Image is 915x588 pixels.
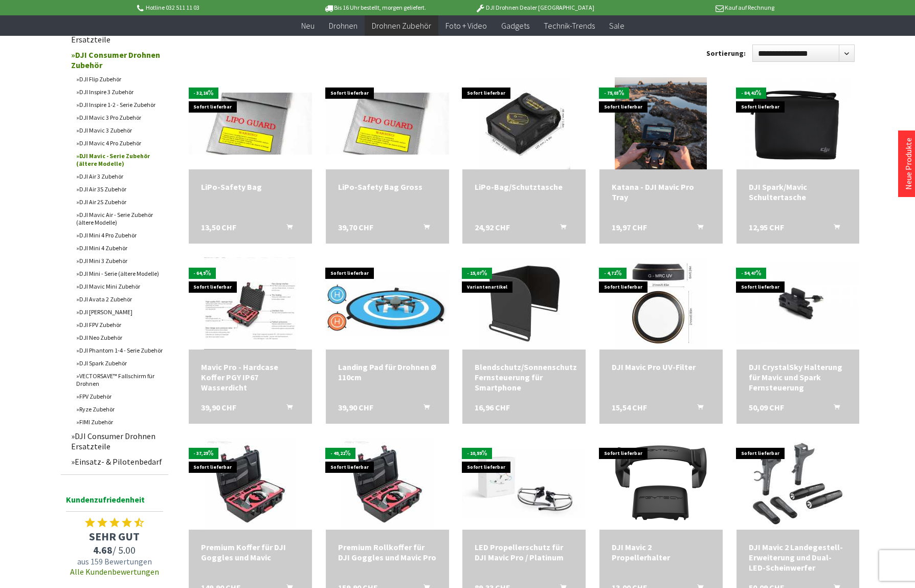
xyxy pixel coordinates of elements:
[338,362,437,382] div: Landing Pad für Drohnen Ø 110cm
[462,449,586,518] img: LED Propellerschutz für DJI Mavic Pro / Platinum
[612,182,710,202] div: Katana - DJI Mavic Pro Tray
[71,98,168,111] a: DJI Inspire 1-2 - Serie Zubehör
[294,15,322,36] a: Neu
[475,362,573,393] div: Blendschutz/Sonnenschutz Fernsteuerung für Smartphone
[71,137,168,149] a: DJI Mavic 4 Pro Zubehör
[615,77,707,169] img: Katana - DJI Mavic Pro Tray
[201,402,236,412] span: 39,90 CHF
[752,438,844,530] img: DJI Mavic 2 Landegestell-Erweiterung und Dual-LED-Scheinwerfer
[66,428,168,454] a: DJI Consumer Drohnen Ersatzteile
[749,362,847,393] a: DJI CrystalSky Halterung für Mavic und Spark Fernsteuerung 50,09 CHF In den Warenkorb
[602,15,632,36] a: Sale
[201,182,300,192] div: LiPo-Safety Bag
[475,362,573,393] a: Blendschutz/Sonnenschutz Fernsteuerung für Smartphone 16,96 CHF
[749,542,847,573] div: DJI Mavic 2 Landegestell-Erweiterung und Dual-LED-Scheinwerfer
[615,257,707,350] img: DJI Mavic Pro UV-Filter
[326,93,449,155] img: LiPo-Safety Bag Gross
[501,20,529,31] span: Gadgets
[295,2,455,14] p: Bis 16 Uhr bestellt, morgen geliefert.
[338,362,437,382] a: Landing Pad für Drohnen Ø 110cm 39,90 CHF In den Warenkorb
[742,77,854,169] img: DJI Spark/Mavic Schultertasche
[61,529,168,543] span: SEHR GUT
[609,20,624,31] span: Sale
[612,542,710,562] a: DJI Mavic 2 Propellerhalter 13,00 CHF In den Warenkorb
[71,73,168,85] a: DJI Flip Zubehör
[66,493,163,512] span: Kundenzufriedenheit
[61,543,168,556] span: / 5.00
[71,85,168,98] a: DJI Inspire 3 Zubehör
[821,222,846,235] button: In den Warenkorb
[71,183,168,195] a: DJI Air 3S Zubehör
[365,15,438,36] a: Drohnen Zubehör
[612,362,710,372] div: DJI Mavic Pro UV-Filter
[475,182,573,192] div: LiPo-Bag/Schutztasche
[61,556,168,567] span: aus 159 Bewertungen
[612,222,647,232] span: 19,97 CHF
[201,362,300,393] a: Mavic Pro - Hardcase Koffer PGY IP67 Wasserdicht 39,90 CHF In den Warenkorb
[475,402,510,412] span: 16,96 CHF
[338,222,373,232] span: 39,70 CHF
[71,293,168,306] a: DJI Avata 2 Zubehör
[685,222,709,235] button: In den Warenkorb
[475,182,573,192] a: LiPo-Bag/Schutztasche 24,92 CHF In den Warenkorb
[548,222,572,235] button: In den Warenkorb
[903,138,913,190] a: Neue Produkte
[338,402,373,412] span: 39,90 CHF
[478,257,570,350] img: Blendschutz/Sonnenschutz Fernsteuerung für Smartphone
[411,402,436,416] button: In den Warenkorb
[329,20,358,31] span: Drohnen
[445,20,487,31] span: Foto + Video
[494,15,537,36] a: Gadgets
[537,15,602,36] a: Technik-Trends
[749,402,784,412] span: 50,09 CHF
[612,182,710,202] a: Katana - DJI Mavic Pro Tray 19,97 CHF In den Warenkorb
[71,416,168,428] a: FIMI Zubehör
[612,542,710,562] div: DJI Mavic 2 Propellerhalter
[71,306,168,318] a: DJI [PERSON_NAME]
[70,567,159,577] a: Alle Kundenbewertungen
[66,47,168,73] a: DJI Consumer Drohnen Zubehör
[66,454,168,469] a: Einsatz- & Pilotenbedarf
[322,15,365,36] a: Drohnen
[612,402,647,412] span: 15,54 CHF
[201,362,300,393] div: Mavic Pro - Hardcase Koffer PGY IP67 Wasserdicht
[749,182,847,202] div: DJI Spark/Mavic Schultertasche
[71,403,168,416] a: Ryze Zubehör
[475,542,573,562] a: LED Propellerschutz für DJI Mavic Pro / Platinum 89,33 CHF In den Warenkorb
[338,182,437,192] a: LiPo-Safety Bag Gross 39,70 CHF In den Warenkorb
[821,402,846,416] button: In den Warenkorb
[326,271,449,336] img: Landing Pad für Drohnen Ø 110cm
[338,542,437,562] a: Premium Rollkoffer für DJI Goggles und Mavic Pro 159,90 CHF In den Warenkorb
[749,222,784,232] span: 12,95 CHF
[338,182,437,192] div: LiPo-Safety Bag Gross
[274,402,299,416] button: In den Warenkorb
[475,222,510,232] span: 24,92 CHF
[71,344,168,357] a: DJI Phantom 1-4 - Serie Zubehör
[749,182,847,202] a: DJI Spark/Mavic Schultertasche 12,95 CHF In den Warenkorb
[749,362,847,393] div: DJI CrystalSky Halterung für Mavic und Spark Fernsteuerung
[71,208,168,229] a: DJI Mavic Air - Serie Zubehör (ältere Modelle)
[201,542,300,562] a: Premium Koffer für DJI Goggles und Mavic 149,90 CHF In den Warenkorb
[615,438,707,530] img: DJI Mavic 2 Propellerhalter
[338,542,437,562] div: Premium Rollkoffer für DJI Goggles und Mavic Pro
[71,229,168,242] a: DJI Mini 4 Pro Zubehör
[71,124,168,137] a: DJI Mavic 3 Zubehör
[204,438,296,530] img: Premium Koffer für DJI Goggles und Mavic
[71,390,168,403] a: FPV Zubehör
[71,195,168,208] a: DJI Air 2S Zubehör
[612,362,710,372] a: DJI Mavic Pro UV-Filter 15,54 CHF In den Warenkorb
[615,2,774,14] p: Kauf auf Rechnung
[201,222,236,232] span: 13,50 CHF
[372,20,431,31] span: Drohnen Zubehör
[136,2,295,14] p: Hotline 032 511 11 03
[71,242,168,254] a: DJI Mini 4 Zubehör
[706,45,746,61] label: Sortierung:
[411,222,436,235] button: In den Warenkorb
[189,93,312,155] img: LiPo-Safety Bag
[749,542,847,573] a: DJI Mavic 2 Landegestell-Erweiterung und Dual-LED-Scheinwerfer 50,09 CHF In den Warenkorb
[201,182,300,192] a: LiPo-Safety Bag 13,50 CHF In den Warenkorb
[71,280,168,293] a: DJI Mavic Mini Zubehör
[685,402,709,416] button: In den Warenkorb
[71,369,168,390] a: VECTORSAVE™ Fallschirm für Drohnen
[71,149,168,170] a: DJI Mavic - Serie Zubehör (ältere Modelle)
